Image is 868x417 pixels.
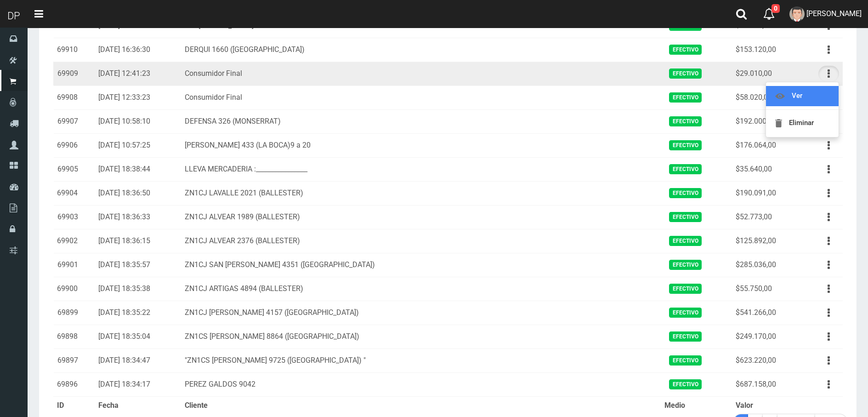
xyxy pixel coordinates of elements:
[53,38,95,62] td: 69910
[669,355,701,365] span: Efectivo
[669,284,701,293] span: Efectivo
[669,92,701,102] span: Efectivo
[669,212,701,222] span: Efectivo
[732,109,802,133] td: $192.000,00
[732,396,802,414] th: Valor
[181,301,661,325] td: ZN1CJ [PERSON_NAME] 4157 ([GEOGRAPHIC_DATA])
[181,133,661,157] td: [PERSON_NAME] 433 (LA BOCA)9 a 20
[95,86,181,109] td: [DATE] 12:33:23
[732,38,802,62] td: $153.120,00
[181,205,661,229] td: ZN1CJ ALVEAR 1989 (BALLESTER)
[95,348,181,372] td: [DATE] 18:34:47
[53,229,95,253] td: 69902
[181,277,661,301] td: ZN1CJ ARTIGAS 4894 (BALLESTER)
[181,62,661,86] td: Consumidor Final
[181,372,661,396] td: PEREZ GALDOS 9042
[95,62,181,86] td: [DATE] 12:41:23
[732,325,802,348] td: $249.170,00
[53,181,95,205] td: 69904
[95,277,181,301] td: [DATE] 18:35:38
[732,253,802,277] td: $285.036,00
[95,396,181,414] th: Fecha
[95,205,181,229] td: [DATE] 18:36:33
[53,157,95,181] td: 69905
[95,325,181,348] td: [DATE] 18:35:04
[53,86,95,109] td: 69908
[789,6,805,22] img: User Image
[669,164,701,174] span: Efectivo
[53,277,95,301] td: 69900
[669,45,701,54] span: Efectivo
[95,229,181,253] td: [DATE] 18:36:15
[732,229,802,253] td: $125.892,00
[732,348,802,372] td: $623.220,00
[661,396,732,414] th: Medio
[732,133,802,157] td: $176.064,00
[766,113,839,133] a: Eliminar
[53,348,95,372] td: 69897
[669,308,701,317] span: Efectivo
[669,331,701,341] span: Efectivo
[669,379,701,389] span: Efectivo
[732,372,802,396] td: $687.158,00
[732,157,802,181] td: $35.640,00
[53,133,95,157] td: 69906
[181,109,661,133] td: DEFENSA 326 (MONSERRAT)
[732,205,802,229] td: $52.773,00
[732,62,802,86] td: $29.010,00
[806,9,862,18] span: [PERSON_NAME]
[772,4,780,13] span: 0
[669,236,701,246] span: Efectivo
[181,253,661,277] td: ZN1CJ SAN [PERSON_NAME] 4351 ([GEOGRAPHIC_DATA])
[53,372,95,396] td: 69896
[95,301,181,325] td: [DATE] 18:35:22
[53,325,95,348] td: 69898
[95,133,181,157] td: [DATE] 10:57:25
[53,301,95,325] td: 69899
[181,229,661,253] td: ZN1CJ ALVEAR 2376 (BALLESTER)
[732,277,802,301] td: $55.750,00
[95,38,181,62] td: [DATE] 16:36:30
[181,86,661,109] td: Consumidor Final
[95,109,181,133] td: [DATE] 10:58:10
[95,157,181,181] td: [DATE] 18:38:44
[669,140,701,150] span: Efectivo
[95,372,181,396] td: [DATE] 18:34:17
[53,109,95,133] td: 69907
[669,116,701,126] span: Efectivo
[669,260,701,269] span: Efectivo
[181,157,661,181] td: LLEVA MERCADERIA :________________
[181,396,661,414] th: Cliente
[669,69,701,78] span: Efectivo
[766,86,839,106] a: Ver
[181,325,661,348] td: ZN1CS [PERSON_NAME] 8864 ([GEOGRAPHIC_DATA])
[732,301,802,325] td: $541.266,00
[95,181,181,205] td: [DATE] 18:36:50
[732,86,802,109] td: $58.020,00
[95,253,181,277] td: [DATE] 18:35:57
[732,181,802,205] td: $190.091,00
[181,181,661,205] td: ZN1CJ LAVALLE 2021 (BALLESTER)
[181,348,661,372] td: "ZN1CS [PERSON_NAME] 9725 ([GEOGRAPHIC_DATA]) "
[53,253,95,277] td: 69901
[53,205,95,229] td: 69903
[181,38,661,62] td: DERQUI 1660 ([GEOGRAPHIC_DATA])
[53,396,95,414] th: ID
[669,188,701,198] span: Efectivo
[53,62,95,86] td: 69909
